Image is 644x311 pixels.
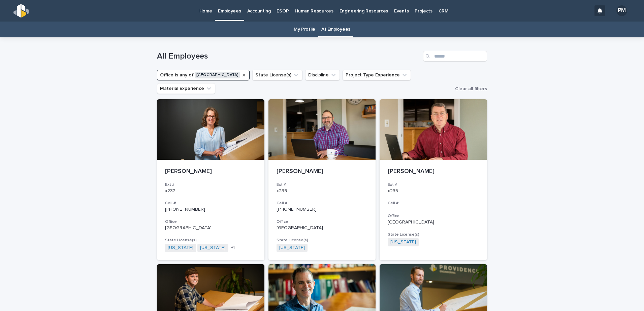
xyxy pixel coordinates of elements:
[157,70,250,80] button: Office
[343,70,411,80] button: Project Type Experience
[165,188,175,193] a: x232
[279,245,305,251] a: [US_STATE]
[165,219,256,224] h3: Office
[455,87,487,91] span: Clear all filters
[277,201,368,206] h3: Cell #
[388,219,479,225] p: [GEOGRAPHIC_DATA]
[168,245,193,251] a: [US_STATE]
[157,83,215,94] button: Material Experience
[388,168,479,175] p: [PERSON_NAME]
[616,5,627,16] div: PM
[157,99,264,260] a: [PERSON_NAME]Ext #x232Cell #[PHONE_NUMBER]Office[GEOGRAPHIC_DATA]State License(s)[US_STATE] [US_S...
[277,238,368,243] h3: State License(s)
[165,201,256,206] h3: Cell #
[277,182,368,187] h3: Ext #
[165,238,256,243] h3: State License(s)
[165,207,205,212] a: [PHONE_NUMBER]
[277,168,368,175] p: [PERSON_NAME]
[13,4,29,18] img: s5b5MGTdWwFoU4EDV7nw
[380,99,487,260] a: [PERSON_NAME]Ext #x235Cell #Office[GEOGRAPHIC_DATA]State License(s)[US_STATE]
[305,70,340,80] button: Discipline
[165,182,256,187] h3: Ext #
[252,70,302,80] button: State License(s)
[388,201,479,206] h3: Cell #
[321,22,350,37] a: All Employees
[277,219,368,224] h3: Office
[277,207,317,212] a: [PHONE_NUMBER]
[388,182,479,187] h3: Ext #
[268,99,376,260] a: [PERSON_NAME]Ext #x239Cell #[PHONE_NUMBER]Office[GEOGRAPHIC_DATA]State License(s)[US_STATE]
[423,51,487,62] input: Search
[200,245,226,251] a: [US_STATE]
[294,22,315,37] a: My Profile
[165,168,256,175] p: [PERSON_NAME]
[157,51,420,61] h1: All Employees
[277,225,368,231] p: [GEOGRAPHIC_DATA]
[388,188,398,193] a: x235
[277,188,287,193] a: x239
[388,213,479,219] h3: Office
[165,225,256,231] p: [GEOGRAPHIC_DATA]
[390,239,416,245] a: [US_STATE]
[388,232,479,237] h3: State License(s)
[452,84,487,94] button: Clear all filters
[231,246,235,250] span: + 1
